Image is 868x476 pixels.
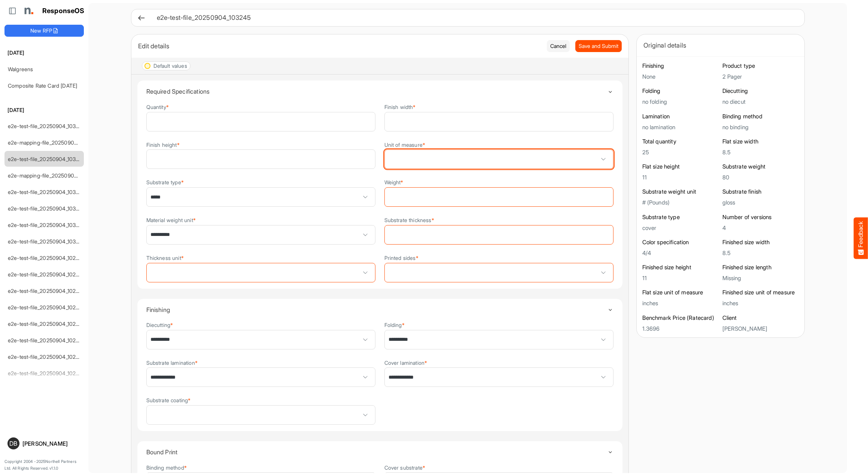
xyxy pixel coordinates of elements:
[575,40,622,52] button: Save and Submit Progress
[854,217,868,259] button: Feedback
[8,321,84,327] a: e2e-test-file_20250904_102841
[722,149,799,155] h5: 8.5
[722,314,799,322] h6: Client
[384,255,418,261] label: Printed sides
[642,250,719,256] h5: 4/4
[8,139,97,146] a: e2e-mapping-file_20250904_103259
[643,40,798,51] div: Original details
[146,217,196,223] label: Material weight unit
[722,188,799,195] h6: Substrate finish
[642,149,719,155] h5: 25
[384,142,426,148] label: Unit of measure
[642,124,719,130] h5: no lamination
[8,255,84,261] a: e2e-test-file_20250904_102951
[722,239,799,246] h6: Finished size width
[642,325,719,332] h5: 1.3696
[722,250,799,256] h5: 8.5
[722,213,799,221] h6: Number of versions
[642,264,719,271] h6: Finished size height
[642,314,719,322] h6: Benchmark Price (Ratecard)
[146,179,184,185] label: Substrate type
[384,465,426,470] label: Cover substrate
[8,205,84,212] a: e2e-test-file_20250904_103133
[8,123,85,129] a: e2e-test-file_20250904_103356
[642,199,719,206] h5: # (Pounds)
[722,163,799,170] h6: Substrate weight
[722,98,799,105] h5: no diecut
[722,124,799,130] h5: no binding
[4,25,84,37] button: New RFP
[146,397,191,403] label: Substrate coating
[722,225,799,231] h5: 4
[384,179,403,185] label: Weight
[722,325,799,332] h5: [PERSON_NAME]
[8,271,85,278] a: e2e-test-file_20250904_102936
[642,239,719,246] h6: Color specification
[722,87,799,95] h6: Diecutting
[722,174,799,181] h5: 80
[8,337,85,343] a: e2e-test-file_20250904_102758
[384,322,405,328] label: Folding
[642,300,719,306] h5: inches
[722,73,799,80] h5: 2 Pager
[722,138,799,145] h6: Flat size width
[146,306,608,313] h4: Finishing
[642,275,719,281] h5: 11
[8,238,85,245] a: e2e-test-file_20250904_103033
[547,40,570,52] button: Cancel
[722,275,799,281] h5: Missing
[8,156,85,162] a: e2e-test-file_20250904_103245
[22,441,81,446] div: [PERSON_NAME]
[146,449,608,455] h4: Bound Print
[722,289,799,296] h6: Finished size unit of measure
[146,465,187,470] label: Binding method
[642,62,719,70] h6: Finishing
[8,66,33,72] a: Walgreens
[146,88,608,95] h4: Required Specifications
[384,217,434,223] label: Substrate thickness
[146,299,613,321] summary: Toggle content
[146,255,184,261] label: Thickness unit
[138,41,542,51] div: Edit details
[722,113,799,120] h6: Binding method
[722,199,799,206] h5: gloss
[8,172,96,179] a: e2e-mapping-file_20250904_103150
[146,441,613,463] summary: Toggle content
[642,163,719,170] h6: Flat size height
[642,174,719,181] h5: 11
[157,15,792,21] h6: e2e-test-file_20250904_103245
[4,106,84,114] h6: [DATE]
[722,300,799,306] h5: inches
[8,304,85,310] a: e2e-test-file_20250904_102855
[642,213,719,221] h6: Substrate type
[8,189,84,195] a: e2e-test-file_20250904_103142
[4,458,84,472] p: Copyright 2004 - 2025 Northell Partners Ltd. All Rights Reserved. v 1.1.0
[722,264,799,271] h6: Finished size length
[642,98,719,105] h5: no folding
[722,62,799,70] h6: Product type
[642,289,719,296] h6: Flat size unit of measure
[153,63,187,69] div: Default values
[384,104,416,110] label: Finish width
[146,360,198,366] label: Substrate lamination
[642,138,719,145] h6: Total quantity
[642,113,719,120] h6: Lamination
[642,188,719,195] h6: Substrate weight unit
[9,440,17,446] span: DB
[8,354,85,360] a: e2e-test-file_20250904_102748
[146,104,169,110] label: Quantity
[642,225,719,231] h5: cover
[642,73,719,80] h5: None
[42,7,85,15] h1: ResponseOS
[4,49,84,57] h6: [DATE]
[8,82,77,89] a: Composite Rate Card [DATE]
[146,322,173,328] label: Diecutting
[384,360,427,366] label: Cover lamination
[21,3,36,18] img: Northell
[146,142,180,148] label: Finish height
[8,288,85,294] a: e2e-test-file_20250904_102922
[146,81,613,102] summary: Toggle content
[642,87,719,95] h6: Folding
[579,42,618,50] span: Save and Submit
[8,222,85,228] a: e2e-test-file_20250904_103057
